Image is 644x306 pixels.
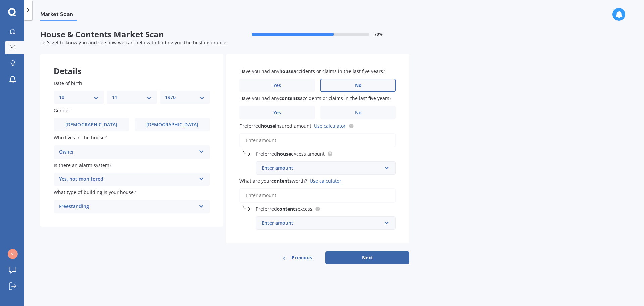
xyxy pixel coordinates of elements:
[374,32,383,37] span: 70 %
[40,54,223,74] div: Details
[239,68,385,74] span: Have you had any accidents or claims in the last five years?
[273,83,281,88] span: Yes
[256,206,312,212] span: Preferred excess
[40,30,225,39] span: House & Contents Market Scan
[40,39,226,46] span: Let's get to know you and see how we can help with finding you the best insurance
[146,122,198,128] span: [DEMOGRAPHIC_DATA]
[279,95,300,101] b: contents
[54,162,111,168] span: Is there an alarm system?
[59,148,196,156] div: Owner
[277,206,298,212] b: contents
[40,11,77,20] span: Market Scan
[239,133,396,147] input: Enter amount
[292,253,312,263] span: Previous
[355,110,362,116] span: No
[273,110,281,116] span: Yes
[262,164,382,172] div: Enter amount
[54,107,70,114] span: Gender
[239,123,311,129] span: Preferred insured amount
[262,219,382,227] div: Enter amount
[271,178,292,184] b: contents
[310,178,341,184] div: Use calculator
[261,123,275,129] b: house
[65,122,117,128] span: [DEMOGRAPHIC_DATA]
[325,251,409,264] button: Next
[54,189,136,195] span: What type of building is your house?
[239,178,307,184] span: What are your worth?
[239,95,391,101] span: Have you had any accidents or claims in the last five years?
[277,150,291,157] b: house
[54,135,107,141] span: Who lives in the house?
[314,123,346,129] a: Use calculator
[59,175,196,183] div: Yes, not monitored
[279,68,293,74] b: house
[239,188,396,203] input: Enter amount
[355,83,362,88] span: No
[59,203,196,211] div: Freestanding
[8,249,18,259] img: ee442cf96de220b8aa91460a69e02dc9
[54,80,82,86] span: Date of birth
[256,150,325,157] span: Preferred excess amount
